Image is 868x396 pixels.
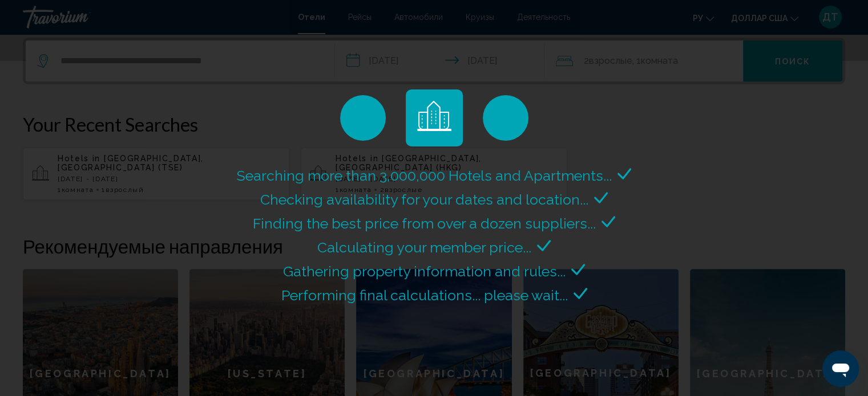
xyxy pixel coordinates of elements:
[317,239,531,256] span: Calculating your member price...
[283,263,566,280] span: Gathering property information and rules...
[822,350,859,387] iframe: Кнопка запуска окна обмена сообщениями
[237,167,612,184] span: Searching more than 3,000,000 Hotels and Apartments...
[260,191,588,208] span: Checking availability for your dates and location...
[253,215,596,232] span: Finding the best price from over a dozen suppliers...
[281,287,568,304] span: Performing final calculations... please wait...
